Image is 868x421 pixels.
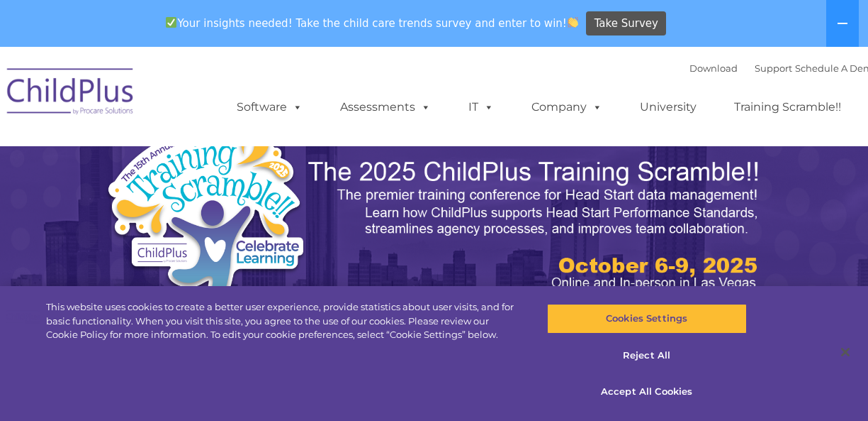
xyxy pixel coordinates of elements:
a: Download [689,62,738,74]
span: Your insights needed! Take the child care trends survey and enter to win! [160,9,585,37]
img: ✅ [166,17,176,28]
a: Software [222,93,317,121]
span: Take Survey [594,11,658,36]
a: Training Scramble!! [720,93,855,121]
button: Cookies Settings [547,304,747,334]
a: University [626,93,711,121]
button: Close [830,337,861,368]
img: 👏 [568,17,578,28]
button: Accept All Cookies [547,377,747,407]
a: Take Survey [586,11,666,36]
a: Assessments [326,93,445,121]
div: This website uses cookies to create a better user experience, provide statistics about user visit... [46,300,521,342]
a: Company [517,93,616,121]
a: Support [755,62,792,74]
a: IT [454,93,508,121]
button: Reject All [547,341,747,371]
